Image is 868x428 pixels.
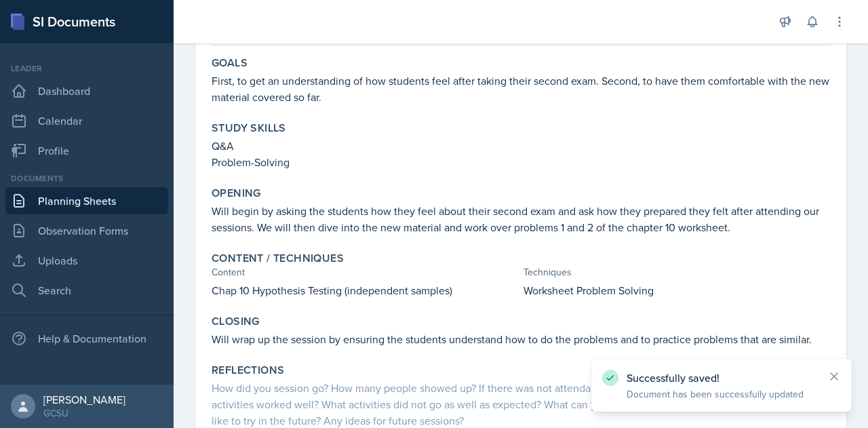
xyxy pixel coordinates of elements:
[212,282,518,298] p: Chap 10 Hypothesis Testing (independent samples)
[627,387,816,401] p: Document has been successfully updated
[212,73,830,105] p: First, to get an understanding of how students feel after taking their second exam. Second, to ha...
[524,282,830,298] p: Worksheet Problem Solving
[5,137,168,164] a: Profile
[5,107,168,134] a: Calendar
[212,315,260,328] label: Closing
[212,56,248,70] label: Goals
[212,138,830,154] p: Q&A
[5,62,168,75] div: Leader
[627,371,816,385] p: Successfully saved!
[212,331,830,347] p: Will wrap up the session by ensuring the students understand how to do the problems and to practi...
[5,187,168,214] a: Planning Sheets
[212,187,261,200] label: Opening
[212,121,286,135] label: Study Skills
[5,247,168,274] a: Uploads
[5,277,168,304] a: Search
[43,406,125,420] div: GCSU
[524,265,830,279] div: Techniques
[43,393,125,406] div: [PERSON_NAME]
[212,252,344,265] label: Content / Techniques
[5,172,168,184] div: Documents
[212,364,284,377] label: Reflections
[5,217,168,244] a: Observation Forms
[212,265,518,279] div: Content
[5,325,168,352] div: Help & Documentation
[5,77,168,104] a: Dashboard
[212,154,830,170] p: Problem-Solving
[212,203,830,235] p: Will begin by asking the students how they feel about their second exam and ask how they prepared...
